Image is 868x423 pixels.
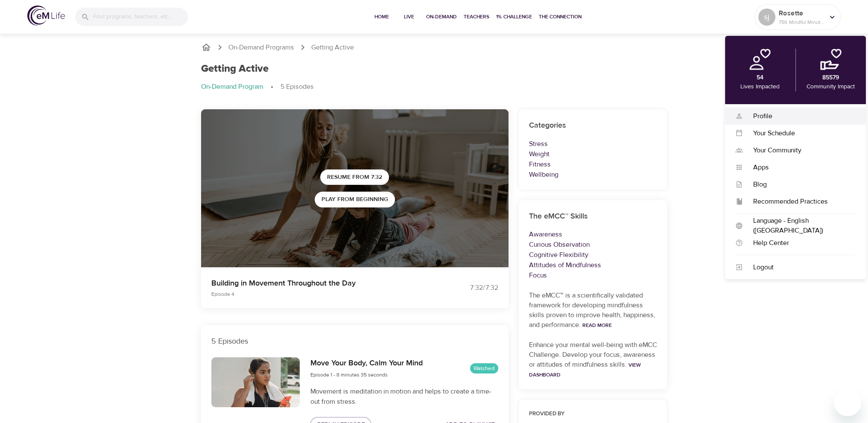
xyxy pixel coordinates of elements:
p: Awareness [529,229,657,239]
img: logo [27,6,65,26]
p: Fitness [529,159,657,169]
p: 85579 [822,73,839,82]
p: Getting Active [311,43,354,53]
div: sj [758,9,775,26]
a: Read More [582,322,612,329]
span: Resume from 7:32 [327,172,382,183]
span: 1% Challenge [496,12,532,21]
p: Community Impact [807,82,855,91]
nav: breadcrumb [201,42,667,53]
p: 5 Episodes [281,82,314,92]
a: On-Demand Programs [228,43,294,53]
p: Episode 4 [211,290,424,298]
div: 7:32 / 7:32 [434,283,498,293]
p: 756 Mindful Minutes [779,18,824,26]
p: On-Demand Program [201,82,263,92]
span: Play from beginning [321,194,388,205]
p: 5 Episodes [211,335,498,347]
a: View Dashboard [529,362,641,378]
div: Logout [743,263,856,272]
div: Recommended Practices [743,197,856,207]
p: Focus [529,270,657,280]
h6: Move Your Body, Calm Your Mind [310,357,422,370]
p: Movement is meditation in motion and helps to create a time-out from stress. [310,386,498,407]
div: Your Community [743,146,856,155]
nav: breadcrumb [201,82,667,92]
div: Blog [743,180,856,190]
h1: Getting Active [201,63,269,75]
div: Help Center [743,238,856,248]
p: Building in Movement Throughout the Day [211,277,424,289]
div: Profile [743,111,856,121]
div: Apps [743,163,856,172]
h6: Categories [529,120,657,132]
span: Teachers [464,12,489,21]
span: Watched [470,365,498,373]
img: community.png [820,49,842,70]
h6: Provided by [529,410,657,419]
img: personal.png [749,49,771,70]
p: Wellbeing [529,169,657,180]
button: Play from beginning [315,192,395,207]
p: Lives Impacted [740,82,780,91]
div: Your Schedule [743,128,856,138]
p: Weight [529,149,657,159]
span: Live [399,12,419,21]
input: Find programs, teachers, etc... [93,8,188,26]
span: On-Demand [426,12,457,21]
span: Home [371,12,392,21]
p: The eMCC™ is a scientifically validated framework for developing mindfulness skills proven to imp... [529,291,657,330]
p: Cognitive Flexibility [529,250,657,260]
p: Stress [529,139,657,149]
h6: The eMCC™ Skills [529,210,657,223]
p: Rosette [779,8,824,18]
p: Enhance your mental well-being with eMCC Challenge. Develop your focus, awareness or attitudes of... [529,340,657,379]
span: Episode 1 - 8 minutes 35 seconds [310,371,387,378]
iframe: Button to launch messaging window [834,389,861,416]
p: Attitudes of Mindfulness [529,260,657,270]
p: 54 [757,73,763,82]
span: The Connection [539,12,582,21]
div: Language - English ([GEOGRAPHIC_DATA]) [743,216,856,236]
p: Curious Observation [529,239,657,250]
button: Resume from 7:32 [320,169,389,185]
